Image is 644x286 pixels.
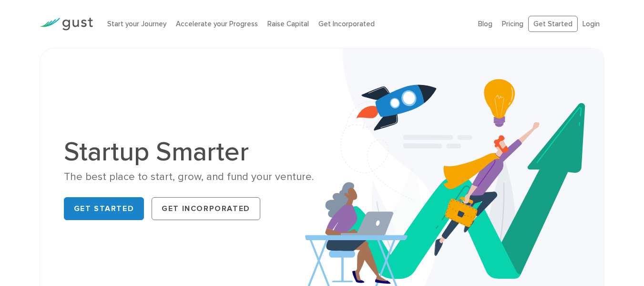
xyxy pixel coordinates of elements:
[502,20,523,28] a: Pricing
[478,20,492,28] a: Blog
[583,20,600,28] a: Login
[528,16,578,32] a: Get Started
[176,20,258,28] a: Accelerate your Progress
[152,197,260,220] a: Get Incorporated
[107,20,166,28] a: Start your Journey
[267,20,309,28] a: Raise Capital
[64,170,315,184] div: The best place to start, grow, and fund your venture.
[64,197,144,220] a: Get Started
[64,138,315,165] h1: Startup Smarter
[318,20,375,28] a: Get Incorporated
[40,18,93,31] img: Gust Logo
